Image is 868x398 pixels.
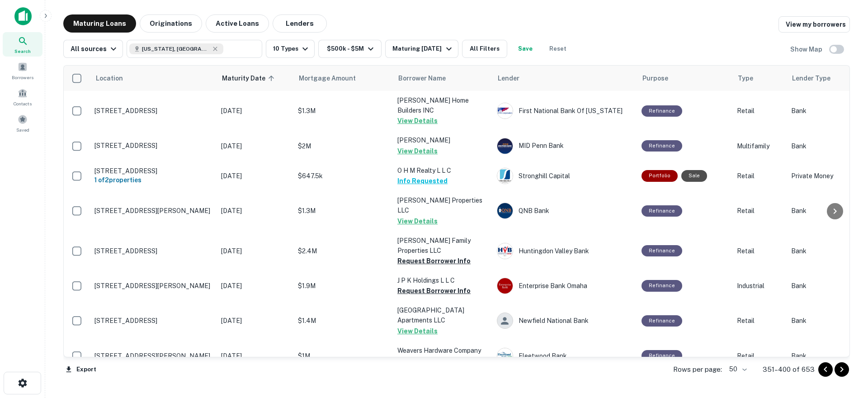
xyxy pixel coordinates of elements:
img: picture [497,138,513,154]
button: 10 Types [266,40,315,58]
button: Active Loans [206,14,269,33]
p: Retail [737,351,782,361]
div: This loan purpose was for refinancing [642,205,682,217]
a: Contacts [3,85,42,109]
p: $2M [298,141,388,151]
p: $1.9M [298,281,388,291]
button: View Details [397,216,438,227]
p: Rows per page: [673,364,722,375]
p: [STREET_ADDRESS] [94,107,212,115]
p: $2.4M [298,246,388,256]
p: Retail [737,171,782,181]
img: capitalize-icon.png [14,7,32,25]
img: picture [497,168,513,184]
button: View Details [397,355,438,366]
button: Request Borrower Info [397,256,471,266]
span: Contacts [14,100,32,107]
p: [DATE] [221,106,289,116]
button: All Filters [462,40,507,58]
p: [PERSON_NAME] [397,135,488,145]
div: Stronghill Capital [497,168,632,184]
p: J P K Holdings L L C [397,275,488,285]
span: Mortgage Amount [299,73,368,84]
img: picture [497,203,513,218]
span: Saved [16,126,29,133]
p: Retail [737,106,782,116]
p: 351–400 of 653 [763,364,815,375]
span: [US_STATE], [GEOGRAPHIC_DATA] [142,45,210,53]
div: This loan purpose was for refinancing [642,140,682,152]
p: Bank [791,206,863,216]
button: Reset [543,40,572,58]
button: Save your search to get updates of matches that match your search criteria. [511,40,540,58]
div: This loan purpose was for refinancing [642,280,682,291]
a: Search [3,32,42,57]
div: 50 [726,363,748,376]
p: $647.5k [298,171,388,181]
div: This is a portfolio loan with 2 properties [642,170,678,181]
a: Borrowers [3,58,42,83]
img: picture [497,103,513,118]
p: [STREET_ADDRESS][PERSON_NAME] [94,352,212,360]
span: Maturity Date [222,73,277,84]
p: [STREET_ADDRESS][PERSON_NAME] [94,282,212,290]
div: Maturing [DATE] [392,43,454,54]
p: [PERSON_NAME] Properties LLC [397,195,488,215]
div: MID Penn Bank [497,138,632,154]
p: [DATE] [221,171,289,181]
button: View Details [397,115,438,126]
button: Originations [140,14,202,33]
p: [DATE] [221,206,289,216]
p: $1.3M [298,206,388,216]
p: Retail [737,246,782,256]
span: Borrower Name [398,73,446,84]
p: [STREET_ADDRESS][PERSON_NAME] [94,207,212,215]
img: picture [497,278,513,294]
p: Retail [737,316,782,326]
div: Sale [681,170,707,181]
a: Saved [3,111,42,135]
div: All sources [71,43,119,54]
button: Go to previous page [818,362,833,377]
p: Weavers Hardware Company [397,346,488,355]
button: View Details [397,326,438,336]
th: Maturity Date [217,66,293,91]
button: Lenders [273,14,327,33]
div: Newfield National Bank [497,313,632,329]
div: Enterprise Bank Omaha [497,278,632,294]
th: Lender [492,66,637,91]
button: Info Requested [397,175,448,186]
div: First National Bank Of [US_STATE] [497,103,632,119]
p: Bank [791,141,863,151]
button: Export [63,363,99,376]
p: [DATE] [221,141,289,151]
div: This loan purpose was for refinancing [642,315,682,327]
p: [STREET_ADDRESS] [94,167,212,175]
p: Bank [791,316,863,326]
th: Purpose [637,66,732,91]
div: This loan purpose was for refinancing [642,245,682,256]
div: QNB Bank [497,203,632,219]
button: Maturing [DATE] [385,40,458,58]
iframe: Chat Widget [823,326,868,369]
button: Maturing Loans [63,14,136,33]
p: Private Money [791,171,863,181]
th: Borrower Name [393,66,492,91]
div: Huntingdon Valley Bank [497,243,632,259]
button: Go to next page [835,362,849,377]
p: [DATE] [221,281,289,291]
p: [STREET_ADDRESS] [94,142,212,150]
p: Multifamily [737,141,782,151]
p: [PERSON_NAME] Home Builders INC [397,95,488,115]
div: Fleetwood Bank [497,348,632,364]
th: Location [90,66,217,91]
img: picture [497,243,513,259]
p: $1.3M [298,106,388,116]
div: This loan purpose was for refinancing [642,350,682,361]
p: O H M Realty L L C [397,166,488,175]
